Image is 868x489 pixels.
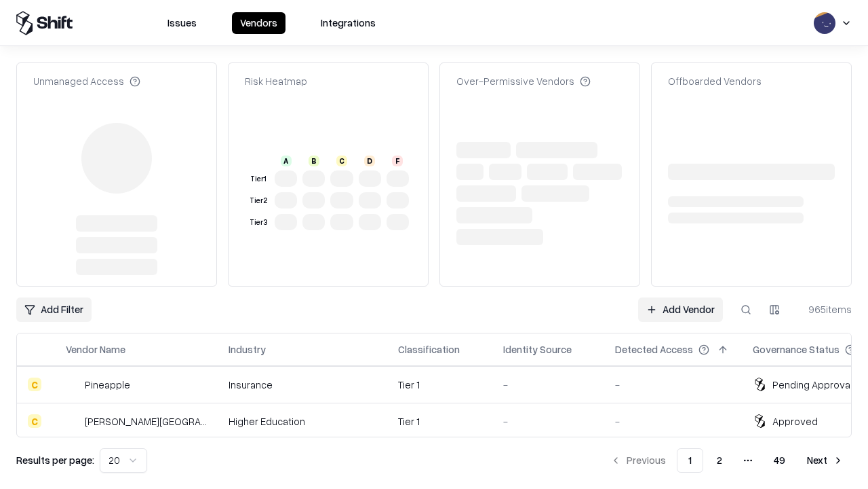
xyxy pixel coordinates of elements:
[16,453,94,467] p: Results per page:
[232,12,285,34] button: Vendors
[229,414,376,429] div: Higher Education
[503,342,572,357] div: Identity Source
[281,156,292,166] div: A
[248,173,269,185] div: Tier 1
[398,378,481,392] div: Tier 1
[772,414,818,429] div: Approved
[248,217,269,228] div: Tier 3
[398,414,481,429] div: Tier 1
[66,342,125,357] div: Vendor Name
[16,297,92,322] button: Add Filter
[638,297,723,322] a: Add Vendor
[615,414,731,429] div: -
[615,378,731,392] div: -
[229,342,266,357] div: Industry
[245,74,307,88] div: Risk Heatmap
[503,378,593,392] div: -
[309,156,319,166] div: B
[772,378,852,392] div: Pending Approval
[677,448,703,473] button: 1
[797,302,852,316] div: 965 items
[615,342,693,357] div: Detected Access
[248,195,269,206] div: Tier 2
[85,414,207,429] div: [PERSON_NAME][GEOGRAPHIC_DATA]
[392,156,403,166] div: F
[503,414,593,429] div: -
[28,414,41,428] div: C
[763,448,796,473] button: 49
[799,448,852,473] button: Next
[66,378,79,391] img: Pineapple
[398,342,460,357] div: Classification
[456,74,591,88] div: Over-Permissive Vendors
[28,378,41,391] div: C
[66,414,79,428] img: Reichman University
[602,448,852,473] nav: pagination
[364,156,375,166] div: D
[229,378,376,392] div: Insurance
[753,342,840,357] div: Governance Status
[313,12,384,34] button: Integrations
[336,156,347,166] div: C
[85,378,130,392] div: Pineapple
[706,448,733,473] button: 2
[668,74,762,88] div: Offboarded Vendors
[159,12,205,34] button: Issues
[33,74,140,88] div: Unmanaged Access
